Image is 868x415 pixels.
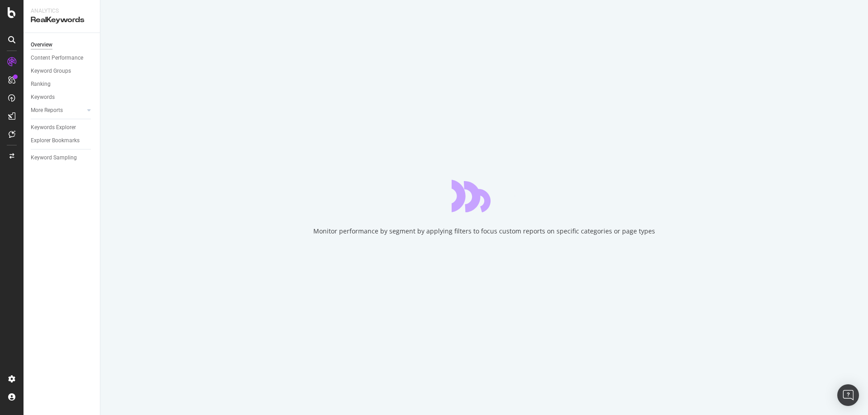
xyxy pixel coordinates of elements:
[31,123,76,132] div: Keywords Explorer
[31,106,63,115] div: More Reports
[31,79,94,89] a: Ranking
[837,384,859,406] div: Open Intercom Messenger
[31,53,83,63] div: Content Performance
[313,227,655,236] div: Monitor performance by segment by applying filters to focus custom reports on specific categories...
[31,66,94,76] a: Keyword Groups
[452,180,517,212] div: animation
[31,136,94,145] a: Explorer Bookmarks
[31,7,93,15] div: Analytics
[31,106,85,115] a: More Reports
[31,79,51,89] div: Ranking
[31,153,77,163] div: Keyword Sampling
[31,123,94,132] a: Keywords Explorer
[31,40,52,50] div: Overview
[31,53,94,63] a: Content Performance
[31,15,93,25] div: RealKeywords
[31,93,55,102] div: Keywords
[31,40,94,50] a: Overview
[31,93,94,102] a: Keywords
[31,136,80,145] div: Explorer Bookmarks
[31,66,71,76] div: Keyword Groups
[31,153,94,163] a: Keyword Sampling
